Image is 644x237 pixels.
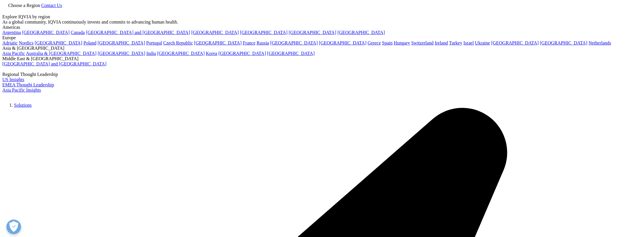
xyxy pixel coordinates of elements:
[35,40,82,45] a: [GEOGRAPHIC_DATA]
[41,3,62,8] a: Contact Us
[289,30,336,35] a: [GEOGRAPHIC_DATA]
[8,3,40,8] span: Choose a Region
[14,103,31,108] a: Solutions
[146,40,162,45] a: Portugal
[367,40,381,45] a: Greece
[240,30,287,35] a: [GEOGRAPHIC_DATA]
[19,40,34,45] a: Nordics
[2,30,21,35] a: Argentina
[382,40,393,45] a: Spain
[2,77,24,82] a: US Insights
[2,72,642,77] div: Regional Thought Leadership
[270,40,318,45] a: [GEOGRAPHIC_DATA]
[2,88,41,92] a: Asia Pacific Insights
[98,51,145,56] a: [GEOGRAPHIC_DATA]
[194,40,242,45] a: [GEOGRAPHIC_DATA]
[589,40,611,45] a: Netherlands
[475,40,490,45] a: Ukraine
[157,51,205,56] a: [GEOGRAPHIC_DATA]
[491,40,539,45] a: [GEOGRAPHIC_DATA]
[257,40,269,45] a: Russia
[319,40,366,45] a: [GEOGRAPHIC_DATA]
[449,40,462,45] a: Turkey
[2,51,25,56] a: Asia Pacific
[86,30,190,35] a: [GEOGRAPHIC_DATA] and [GEOGRAPHIC_DATA]
[206,51,217,56] a: Korea
[394,40,410,45] a: Hungary
[2,35,642,40] div: Europe
[2,56,642,61] div: Middle East & [GEOGRAPHIC_DATA]
[2,61,106,66] a: [GEOGRAPHIC_DATA] and [GEOGRAPHIC_DATA]
[243,40,256,45] a: France
[2,82,54,87] a: EMEA Thought Leadership
[463,40,474,45] a: Israel
[26,51,96,56] a: Australia & [GEOGRAPHIC_DATA]
[218,51,266,56] a: [GEOGRAPHIC_DATA]
[2,14,642,19] div: Explore IQVIA by region
[71,30,85,35] a: Canada
[337,30,385,35] a: [GEOGRAPHIC_DATA]
[22,30,70,35] a: [GEOGRAPHIC_DATA]
[146,51,156,56] a: India
[98,40,145,45] a: [GEOGRAPHIC_DATA]
[6,220,21,234] button: Open Preferences
[163,40,193,45] a: Czech Republic
[2,40,17,45] a: Adriatic
[267,51,315,56] a: [GEOGRAPHIC_DATA]
[2,25,642,30] div: Americas
[83,40,96,45] a: Poland
[2,46,642,51] div: Asia & [GEOGRAPHIC_DATA]
[191,30,239,35] a: [GEOGRAPHIC_DATA]
[411,40,433,45] a: Switzerland
[2,19,642,25] div: As a global community, IQVIA continuously invests and commits to advancing human health.
[540,40,587,45] a: [GEOGRAPHIC_DATA]
[435,40,448,45] a: Ireland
